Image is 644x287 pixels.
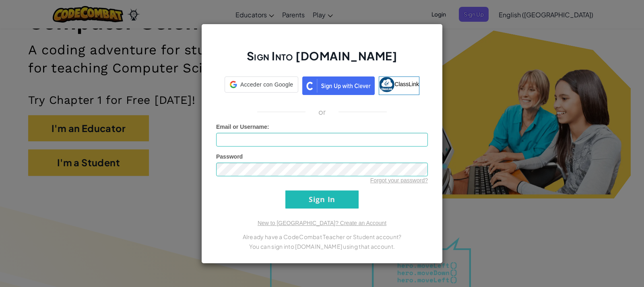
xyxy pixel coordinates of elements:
a: Acceder con Google [225,76,298,95]
img: classlink-logo-small.png [379,77,394,92]
a: New to [GEOGRAPHIC_DATA]? Create an Account [258,220,386,226]
h2: Sign Into [DOMAIN_NAME] [216,48,428,72]
p: You can sign into [DOMAIN_NAME] using that account. [216,242,428,251]
img: clever_sso_button@2x.png [302,76,375,95]
span: Password [216,153,243,160]
a: Forgot your password? [370,177,428,184]
span: ClassLink [394,81,419,87]
label: : [216,123,269,131]
div: Acceder con Google [225,76,298,93]
span: Email or Username [216,124,267,130]
p: or [318,107,326,117]
p: Already have a CodeCombat Teacher or Student account? [216,232,428,242]
span: Acceder con Google [240,81,293,89]
input: Sign In [285,190,359,209]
